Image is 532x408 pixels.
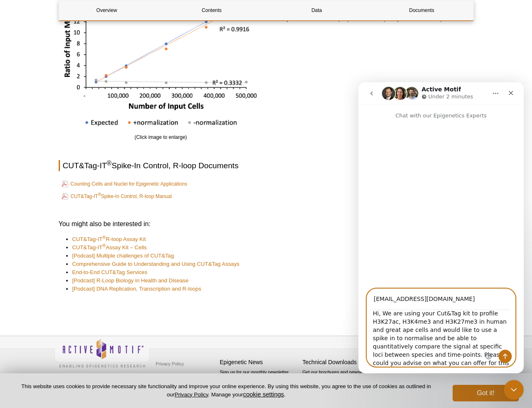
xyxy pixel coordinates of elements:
iframe: Intercom live chat [504,380,524,400]
a: Contents [164,0,260,20]
a: [Podcast] DNA Replication, Transcription and R-loops [72,285,201,293]
h3: You might also be interested in: [59,219,474,229]
a: CUT&Tag-IT®Assay Kit – Cells [72,243,147,252]
a: Documents [374,0,470,20]
h2: CUT&Tag-IT Spike-In Control, R-loop Documents [59,160,474,171]
button: Got it! [453,385,519,401]
a: Data [269,0,365,20]
h4: Epigenetic News [220,359,298,366]
button: cookie settings [243,391,284,398]
sup: ® [98,192,101,197]
p: This website uses cookies to provide necessary site functionality and improve your online experie... [13,383,439,398]
a: End-to-End CUT&Tag Services [72,268,148,277]
p: Get our brochures and newsletters, or request them by mail. [303,369,381,390]
sup: ® [103,235,106,240]
img: Active Motif, [55,336,150,370]
a: [Podcast] R-Loop Biology in Health and Disease [72,277,189,285]
sup: ® [107,159,112,166]
a: Terms & Conditions [154,370,197,382]
a: CUT&Tag-IT®R-loop Assay Kit [72,235,146,243]
a: [Podcast] Multiple challenges of CUT&Tag [72,252,174,260]
a: Privacy Policy [154,358,186,370]
a: CUT&Tag-IT®Spike-In Control, R-loop Manual [62,191,172,201]
a: Comprehensive Guide to Understanding and Using CUT&Tag Assays [72,260,240,268]
a: Counting Cells and Nuclei for Epigenetic Applications [62,179,187,189]
p: Sign up for our monthly newsletter highlighting recent publications in the field of epigenetics. [220,369,298,397]
a: Overview [59,0,155,20]
a: Privacy Policy [174,391,208,398]
iframe: Intercom live chat [358,82,524,373]
h4: Technical Downloads [303,359,381,366]
sup: ® [103,243,106,248]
